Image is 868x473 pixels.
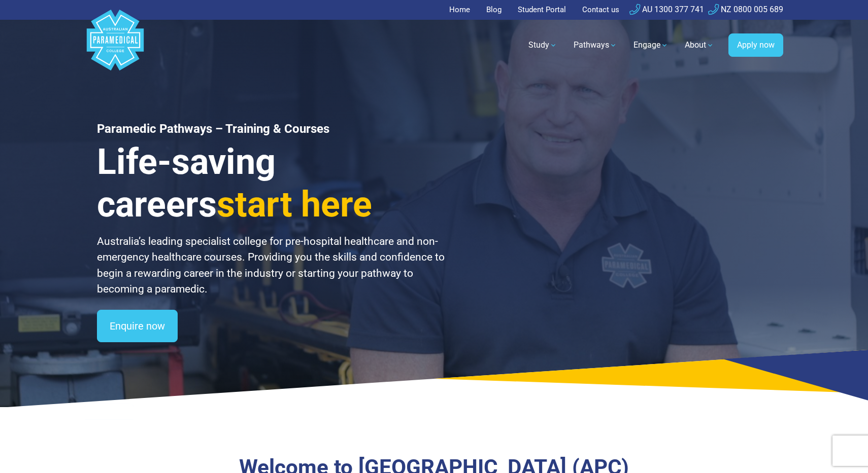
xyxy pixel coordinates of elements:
[567,31,623,59] a: Pathways
[728,33,783,57] a: Apply now
[217,184,372,225] span: start here
[522,31,563,59] a: Study
[627,31,675,59] a: Engage
[629,5,704,14] a: AU 1300 377 741
[97,310,178,342] a: Enquire now
[97,122,446,136] h1: Paramedic Pathways – Training & Courses
[97,140,446,226] h3: Life-saving careers
[97,234,446,298] p: Australia’s leading specialist college for pre-hospital healthcare and non-emergency healthcare c...
[708,5,783,14] a: NZ 0800 005 689
[679,31,720,59] a: About
[85,20,146,71] a: Australian Paramedical College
